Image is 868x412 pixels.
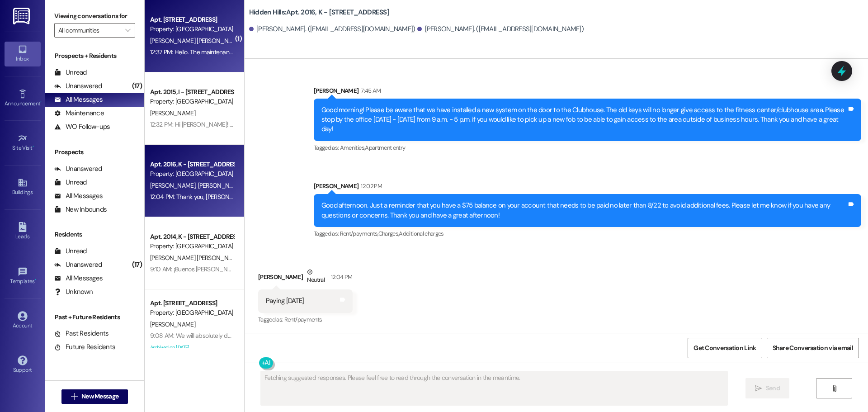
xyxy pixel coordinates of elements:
[258,267,353,289] div: [PERSON_NAME]
[150,48,415,56] div: 12:37 PM: Hello. The maintenance man came, but I was in the bathroom. Can we turn on the A/C now?
[54,274,103,283] div: All Messages
[258,313,353,326] div: Tagged as:
[305,267,326,286] div: Neutral
[359,86,381,95] div: 7:45 AM
[766,384,780,393] span: Send
[314,141,861,154] div: Tagged as:
[150,331,245,340] div: 9:08 AM: We will absolutely do that!
[150,120,721,128] div: 12:32 PM: Hi [PERSON_NAME]! We're so glad you chose Hidden Hills! We would love to improve your m...
[5,175,41,199] a: Buildings
[745,378,789,398] button: Send
[54,81,102,91] div: Unanswered
[5,264,41,289] a: Templates •
[54,109,104,118] div: Maintenance
[150,298,234,308] div: Apt. [STREET_ADDRESS]
[773,343,853,353] span: Share Conversation via email
[130,258,144,272] div: (17)
[5,131,41,155] a: Site Visit •
[45,230,144,239] div: Residents
[54,122,110,132] div: WO Follow-ups
[71,393,78,400] i: 
[54,178,87,187] div: Unread
[150,242,234,251] div: Property: [GEOGRAPHIC_DATA]
[399,230,443,237] span: Additional charges
[150,193,253,201] div: 12:04 PM: Thank you, [PERSON_NAME]!
[54,68,87,77] div: Unread
[45,313,144,322] div: Past + Future Residents
[314,86,861,99] div: [PERSON_NAME]
[340,144,365,152] span: Amenities ,
[81,392,118,401] span: New Message
[198,181,243,189] span: [PERSON_NAME]
[378,230,399,237] span: Charges ,
[150,320,195,328] span: [PERSON_NAME]
[359,181,382,191] div: 12:02 PM
[149,342,235,353] div: Archived on [DATE]
[33,143,34,150] span: •
[150,87,234,97] div: Apt. 2015, I - [STREET_ADDRESS]
[5,219,41,244] a: Leads
[249,24,415,34] div: [PERSON_NAME]. ([EMAIL_ADDRESS][DOMAIN_NAME])
[54,246,87,256] div: Unread
[329,272,353,282] div: 12:04 PM
[261,371,727,405] textarea: Fetching suggested responses. Please feel free to read through the conversation in the meantime.
[755,385,762,392] i: 
[54,205,107,214] div: New Inbounds
[150,37,242,45] span: [PERSON_NAME] [PERSON_NAME]
[54,287,93,297] div: Unknown
[13,8,32,24] img: ResiDesk Logo
[54,342,115,352] div: Future Residents
[150,232,234,242] div: Apt. 2014, K - [STREET_ADDRESS]
[125,27,130,34] i: 
[5,42,41,66] a: Inbox
[150,24,234,34] div: Property: [GEOGRAPHIC_DATA]
[58,23,121,38] input: All communities
[150,169,234,179] div: Property: [GEOGRAPHIC_DATA]
[150,109,195,117] span: [PERSON_NAME]
[40,99,42,105] span: •
[45,51,144,61] div: Prospects + Residents
[45,147,144,157] div: Prospects
[54,164,102,174] div: Unanswered
[54,329,109,338] div: Past Residents
[61,389,128,404] button: New Message
[5,353,41,377] a: Support
[831,385,838,392] i: 
[5,308,41,333] a: Account
[321,105,847,134] div: Good morning! Please be aware that we have installed a new system on the door to the Clubhouse. T...
[130,79,144,93] div: (17)
[693,343,756,353] span: Get Conversation Link
[150,160,234,169] div: Apt. 2016, K - [STREET_ADDRESS]
[688,338,762,358] button: Get Conversation Link
[365,144,405,152] span: Apartment entry
[340,230,378,237] span: Rent/payments ,
[249,8,389,17] b: Hidden Hills: Apt. 2016, K - [STREET_ADDRESS]
[150,308,234,317] div: Property: [GEOGRAPHIC_DATA]
[54,191,103,201] div: All Messages
[284,316,322,323] span: Rent/payments
[54,260,102,270] div: Unanswered
[321,201,847,220] div: Good afternoon. Just a reminder that you have a $75 balance on your account that needs to be paid...
[266,296,304,306] div: Paying [DATE]
[150,181,198,189] span: [PERSON_NAME]
[150,254,242,262] span: [PERSON_NAME] [PERSON_NAME]
[54,95,103,104] div: All Messages
[314,227,861,240] div: Tagged as:
[150,15,234,24] div: Apt. [STREET_ADDRESS]
[150,97,234,106] div: Property: [GEOGRAPHIC_DATA]
[54,9,135,23] label: Viewing conversations for
[35,277,36,283] span: •
[417,24,584,34] div: [PERSON_NAME]. ([EMAIL_ADDRESS][DOMAIN_NAME])
[314,181,861,194] div: [PERSON_NAME]
[767,338,859,358] button: Share Conversation via email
